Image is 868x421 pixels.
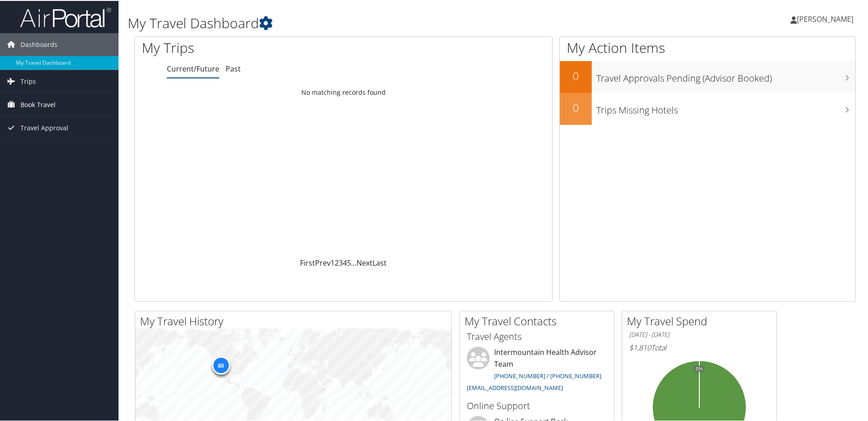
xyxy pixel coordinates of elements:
span: Book Travel [21,92,56,115]
a: First [300,257,315,267]
h1: My Trips [142,37,372,56]
li: Intermountain Health Advisor Team [462,346,612,395]
h2: 0 [560,99,592,115]
a: Next [356,257,372,267]
a: Current/Future [167,63,219,73]
a: 2 [335,257,339,267]
span: Trips [21,69,36,92]
h2: My Travel Contacts [465,313,614,328]
a: Past [226,63,241,73]
a: [PERSON_NAME] [790,5,863,32]
h1: My Travel Dashboard [128,13,618,32]
a: [EMAIL_ADDRESS][DOMAIN_NAME] [467,383,563,391]
span: Travel Approval [21,116,68,139]
span: … [351,257,356,267]
div: 80 [212,355,230,374]
a: 5 [347,257,351,267]
tspan: 0% [696,365,703,371]
img: airportal-logo.png [20,6,111,27]
h3: Travel Approvals Pending (Advisor Booked) [596,67,855,84]
h2: My Travel Spend [627,313,776,328]
span: $1,810 [629,342,651,352]
a: Last [372,257,387,267]
h1: My Action Items [560,37,855,56]
h6: Total [629,342,770,352]
h6: [DATE] - [DATE] [629,329,770,338]
a: [PHONE_NUMBER] / [PHONE_NUMBER] [494,371,601,379]
h3: Trips Missing Hotels [596,98,855,116]
a: 0Travel Approvals Pending (Advisor Booked) [560,60,855,92]
a: 1 [331,257,335,267]
h3: Online Support [467,399,607,411]
h3: Travel Agents [467,329,607,342]
a: 3 [339,257,343,267]
span: [PERSON_NAME] [797,13,853,23]
a: 4 [343,257,347,267]
h2: My Travel History [140,313,451,328]
a: 0Trips Missing Hotels [560,92,855,124]
td: No matching records found [135,83,552,100]
span: Dashboards [21,32,57,55]
a: Prev [315,257,331,267]
h2: 0 [560,67,592,83]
